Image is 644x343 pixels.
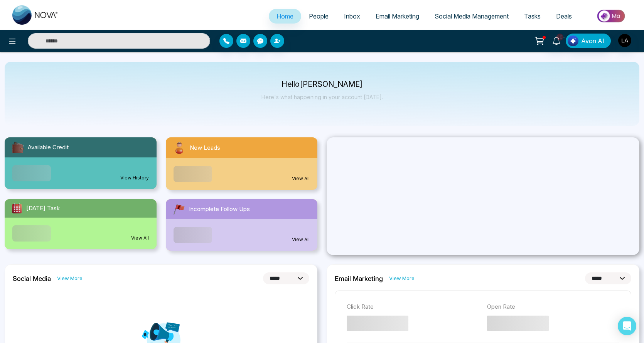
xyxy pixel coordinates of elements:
[57,275,83,282] a: View More
[301,9,336,24] a: People
[336,9,368,24] a: Inbox
[172,202,186,216] img: followUps.svg
[548,9,580,24] a: Deals
[556,12,572,20] span: Deals
[261,94,383,100] p: Here's what happening in your account [DATE].
[189,205,250,214] span: Incomplete Follow Ups
[131,235,149,242] a: View All
[618,317,636,335] div: Open Intercom Messenger
[583,7,639,25] img: Market-place.gif
[487,302,620,311] p: Open Rate
[556,34,563,41] span: 10+
[269,9,301,24] a: Home
[12,5,59,25] img: Nova CRM Logo
[368,9,427,24] a: Email Marketing
[309,12,329,20] span: People
[172,140,187,155] img: newLeads.svg
[120,174,149,181] a: View History
[524,12,541,20] span: Tasks
[161,137,322,190] a: New LeadsView All
[11,140,25,154] img: availableCredit.svg
[435,12,509,20] span: Social Media Management
[566,34,611,48] button: Avon AI
[190,144,220,152] span: New Leads
[26,204,60,213] span: [DATE] Task
[547,34,566,47] a: 10+
[161,199,322,251] a: Incomplete Follow UpsView All
[376,12,419,20] span: Email Marketing
[427,9,516,24] a: Social Media Management
[347,302,479,311] p: Click Rate
[581,36,604,46] span: Avon AI
[276,12,293,20] span: Home
[261,81,383,88] p: Hello [PERSON_NAME]
[292,236,310,243] a: View All
[13,275,51,282] h2: Social Media
[618,34,631,47] img: User Avatar
[292,175,310,182] a: View All
[11,202,23,215] img: todayTask.svg
[568,35,578,46] img: Lead Flow
[344,12,360,20] span: Inbox
[335,275,383,282] h2: Email Marketing
[28,143,69,152] span: Available Credit
[389,275,415,282] a: View More
[516,9,548,24] a: Tasks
